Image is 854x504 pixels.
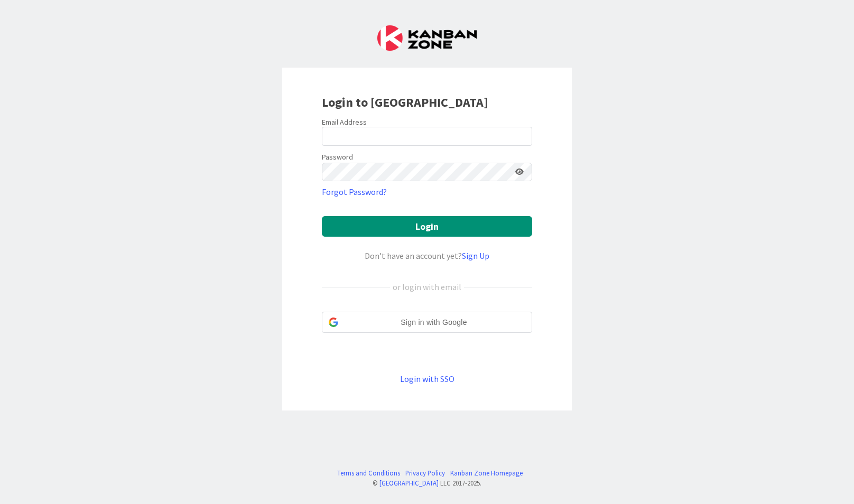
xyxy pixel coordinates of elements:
[450,468,523,478] a: Kanban Zone Homepage
[322,216,532,237] button: Login
[405,468,445,478] a: Privacy Policy
[317,332,537,355] iframe: Sign in with Google Button
[322,249,532,262] div: Don’t have an account yet?
[322,312,532,333] div: Sign in with Google
[322,94,488,110] b: Login to [GEOGRAPHIC_DATA]
[400,374,454,384] a: Login with SSO
[337,468,400,478] a: Terms and Conditions
[390,281,464,293] div: or login with email
[322,152,353,163] label: Password
[322,117,367,127] label: Email Address
[332,478,523,488] div: © LLC 2017- 2025 .
[377,25,477,51] img: Kanban Zone
[342,317,525,328] span: Sign in with Google
[322,185,387,198] a: Forgot Password?
[379,479,439,487] a: [GEOGRAPHIC_DATA]
[462,250,489,261] a: Sign Up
